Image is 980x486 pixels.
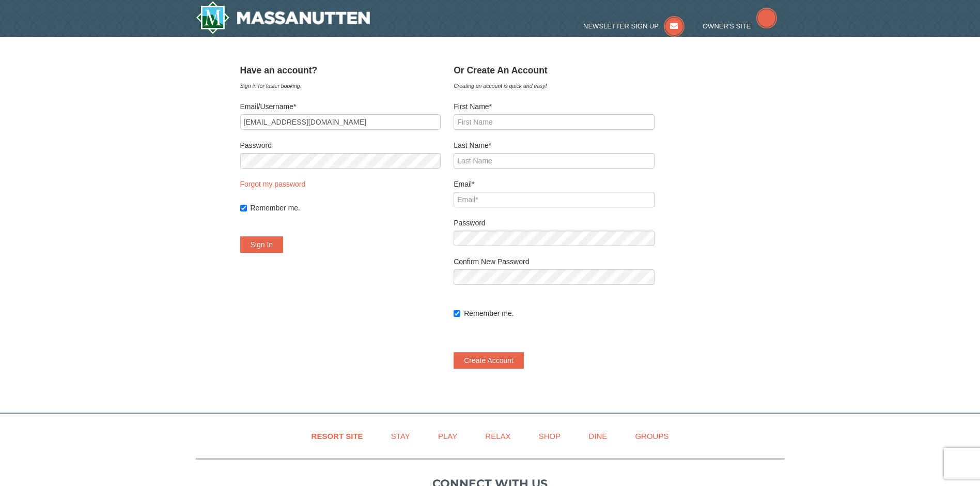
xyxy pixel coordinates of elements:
a: Dine [575,424,620,448]
img: Massanutten Resort Logo [196,1,370,34]
label: Confirm New Password [454,256,655,267]
a: Shop [526,424,574,448]
button: Sign In [240,236,284,253]
label: Remember me. [464,308,655,318]
a: Groups [622,424,681,448]
a: Owner's Site [703,22,777,30]
span: Newsletter Sign Up [583,22,659,30]
a: Massanutten Resort [196,1,370,34]
label: Last Name* [454,140,655,150]
label: Remember me. [251,203,441,213]
a: Newsletter Sign Up [583,22,685,30]
label: Password [240,140,441,150]
a: Forgot my password [240,180,306,188]
label: First Name* [454,101,655,112]
label: Email/Username* [240,101,441,112]
a: Stay [378,424,423,448]
button: Create Account [454,352,524,369]
h4: Or Create An Account [454,65,655,75]
h4: Have an account? [240,65,441,75]
a: Play [425,424,470,448]
input: Email/Username* [240,114,441,130]
div: Sign in for faster booking. [240,81,441,91]
input: Last Name [454,153,655,169]
a: Relax [472,424,523,448]
input: First Name [454,114,655,130]
span: Owner's Site [703,22,751,30]
label: Email* [454,179,655,189]
div: Creating an account is quick and easy! [454,81,655,91]
a: Resort Site [299,424,376,448]
label: Password [454,218,655,228]
input: Email* [454,192,655,207]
